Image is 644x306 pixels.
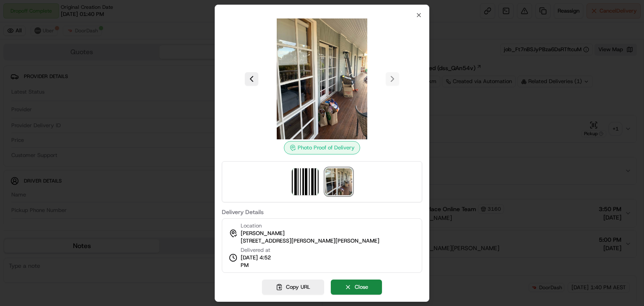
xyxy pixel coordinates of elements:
button: Close [331,280,382,295]
button: Copy URL [262,280,324,295]
span: Delivered at [241,246,279,254]
div: Photo Proof of Delivery [284,141,360,154]
img: photo_proof_of_delivery image [262,18,382,139]
img: photo_proof_of_delivery image [325,168,352,195]
label: Delivery Details [222,209,422,215]
span: [STREET_ADDRESS][PERSON_NAME][PERSON_NAME] [241,237,379,245]
span: Location [241,222,262,230]
span: [PERSON_NAME] [241,230,285,237]
img: barcode_scan_on_pickup image [292,168,319,195]
span: [DATE] 4:52 PM [241,254,279,269]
